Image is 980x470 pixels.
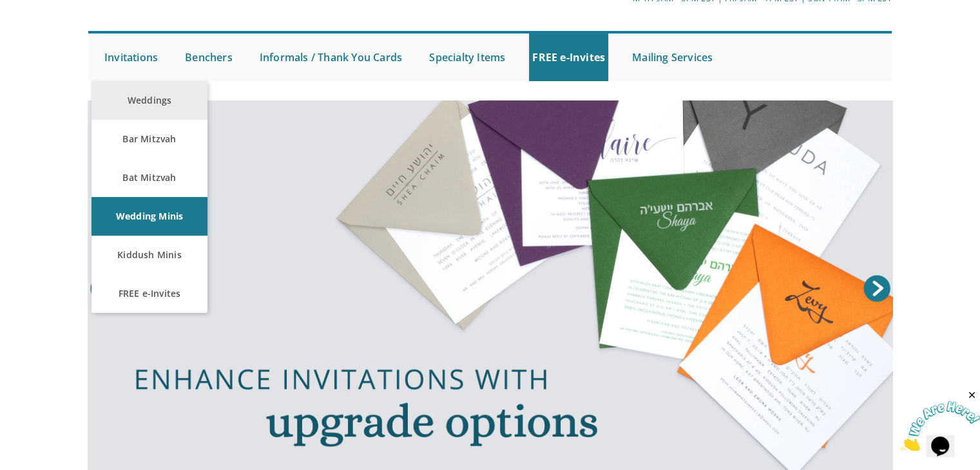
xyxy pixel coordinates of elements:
a: Weddings [91,81,207,120]
a: Bat Mitzvah [91,158,207,197]
a: Mailing Services [629,33,716,81]
a: Benchers [182,33,236,81]
iframe: chat widget [900,390,980,451]
a: Kiddush Minis [91,236,207,274]
a: Next [861,272,893,305]
a: Invitations [101,33,161,81]
a: FREE e-Invites [91,274,207,313]
a: Wedding Minis [91,197,207,236]
a: Prev [88,272,120,305]
a: Specialty Items [426,33,508,81]
a: FREE e-Invites [529,33,608,81]
a: Informals / Thank You Cards [256,33,405,81]
a: Bar Mitzvah [91,120,207,158]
